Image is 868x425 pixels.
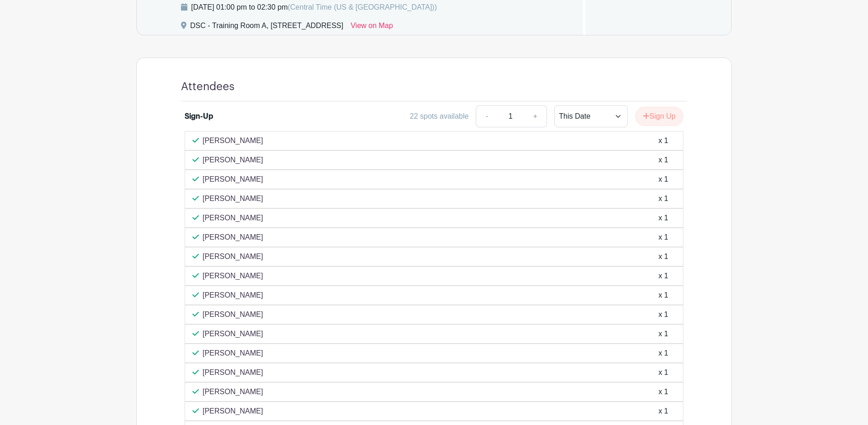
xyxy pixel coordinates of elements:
[203,270,263,281] p: [PERSON_NAME]
[659,406,668,417] div: x 1
[203,328,263,339] p: [PERSON_NAME]
[203,251,263,262] p: [PERSON_NAME]
[635,107,683,126] button: Sign Up
[203,232,263,243] p: [PERSON_NAME]
[410,111,468,122] div: 22 spots available
[191,2,437,13] div: [DATE] 01:00 pm to 02:30 pm
[659,290,668,301] div: x 1
[659,155,668,166] div: x 1
[659,386,668,397] div: x 1
[659,174,668,185] div: x 1
[190,20,343,35] div: DSC - Training Room A, [STREET_ADDRESS]
[659,270,668,281] div: x 1
[659,212,668,224] div: x 1
[659,348,668,359] div: x 1
[203,135,263,146] p: [PERSON_NAME]
[659,309,668,320] div: x 1
[203,406,263,417] p: [PERSON_NAME]
[203,174,263,185] p: [PERSON_NAME]
[203,348,263,359] p: [PERSON_NAME]
[203,309,263,320] p: [PERSON_NAME]
[203,193,263,204] p: [PERSON_NAME]
[203,386,263,397] p: [PERSON_NAME]
[350,20,393,35] a: View on Map
[185,111,213,122] div: Sign-Up
[659,251,668,262] div: x 1
[181,80,235,93] h4: Attendees
[203,290,263,301] p: [PERSON_NAME]
[203,367,263,378] p: [PERSON_NAME]
[287,3,437,11] span: (Central Time (US & [GEOGRAPHIC_DATA]))
[659,232,668,243] div: x 1
[659,367,668,378] div: x 1
[203,155,263,166] p: [PERSON_NAME]
[524,105,547,127] a: +
[203,212,263,224] p: [PERSON_NAME]
[476,105,497,127] a: -
[659,135,668,146] div: x 1
[659,328,668,339] div: x 1
[659,193,668,204] div: x 1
